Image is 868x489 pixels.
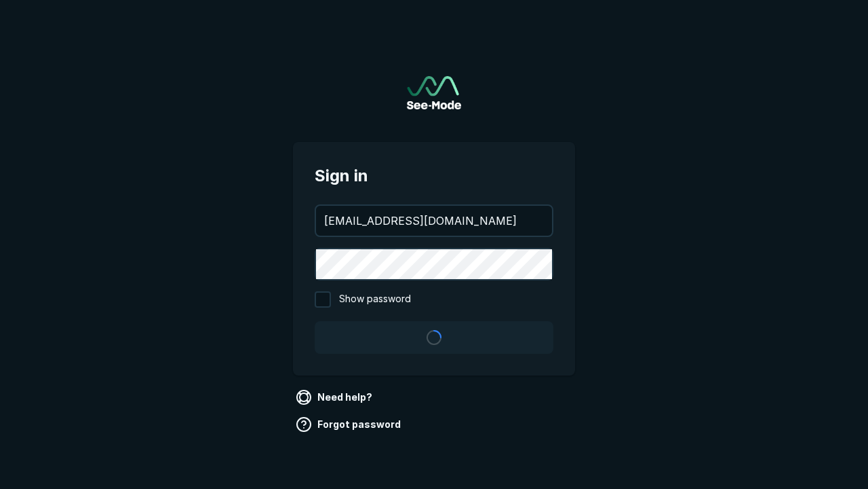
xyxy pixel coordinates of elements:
a: Forgot password [293,414,406,435]
a: Need help? [293,386,378,408]
span: Sign in [315,164,553,188]
a: Go to sign in [407,76,461,109]
input: your@email.com [316,206,552,236]
span: Show password [339,291,411,308]
img: See-Mode Logo [407,76,461,109]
